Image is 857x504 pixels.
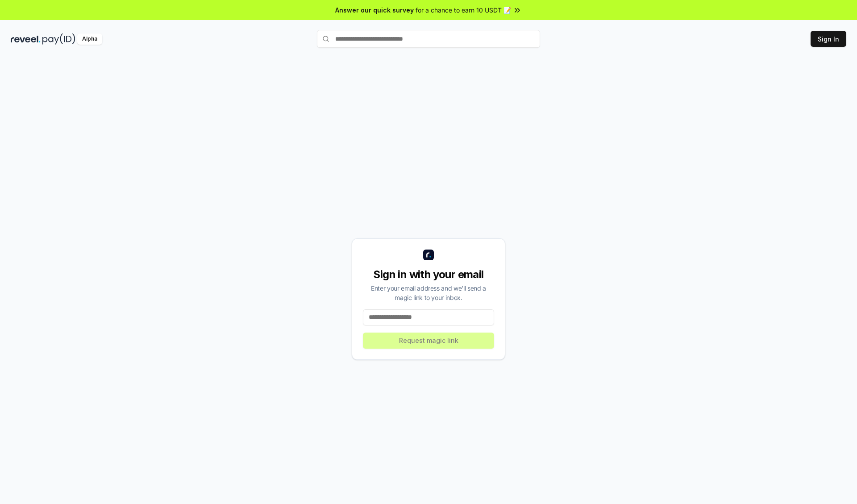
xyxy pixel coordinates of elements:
div: Enter your email address and we’ll send a magic link to your inbox. [363,283,494,302]
span: for a chance to earn 10 USDT 📝 [416,5,511,15]
span: Answer our quick survey [335,5,414,15]
button: Sign In [811,31,846,47]
div: Alpha [77,33,102,45]
img: logo_small [423,250,434,260]
div: Sign in with your email [363,267,494,282]
img: reveel_dark [11,33,41,45]
img: pay_id [42,33,75,45]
